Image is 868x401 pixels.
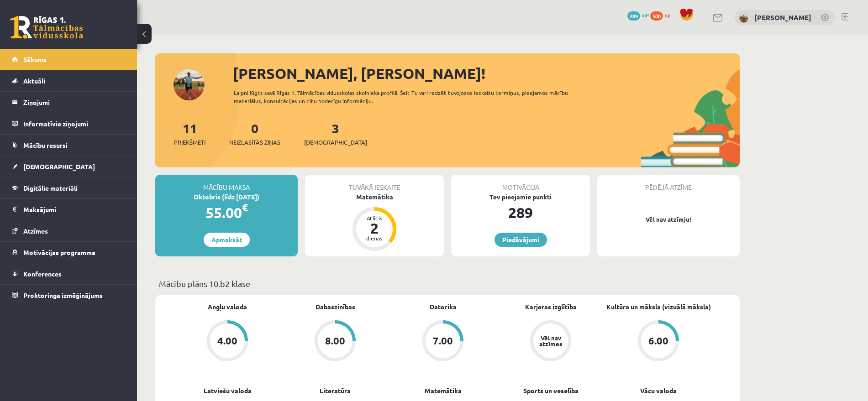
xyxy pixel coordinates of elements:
[650,11,675,19] a: 500 xp
[12,156,126,177] a: [DEMOGRAPHIC_DATA]
[597,175,740,192] div: Pēdējā atzīme
[242,201,248,214] span: €
[739,14,748,23] img: Toms Tarasovs
[602,215,735,224] p: Vēl nav atzīmju!
[361,215,388,221] div: Atlicis
[174,320,281,363] a: 4.00
[204,386,252,396] a: Latviešu valoda
[305,192,444,202] div: Matemātika
[23,55,47,63] span: Sākums
[316,302,355,312] a: Dabaszinības
[23,141,68,149] span: Mācību resursi
[494,233,547,247] a: Piedāvājumi
[174,120,205,147] a: 11Priekšmeti
[650,11,663,21] span: 500
[642,11,649,19] span: mP
[23,162,95,171] span: [DEMOGRAPHIC_DATA]
[12,135,126,156] a: Mācību resursi
[229,120,280,147] a: 0Neizlasītās ziņas
[23,248,95,256] span: Motivācijas programma
[12,177,126,198] a: Digitālie materiāli
[233,62,740,84] div: [PERSON_NAME], [PERSON_NAME]!
[234,89,584,105] div: Laipni lūgts savā Rīgas 1. Tālmācības vidusskolas skolnieka profilā. Šeit Tu vari redzēt tuvojošo...
[12,49,126,70] a: Sākums
[12,70,126,91] a: Aktuāli
[433,336,453,346] div: 7.00
[664,11,670,19] span: xp
[754,13,811,22] a: [PERSON_NAME]
[23,184,78,192] span: Digitālie materiāli
[304,120,367,147] a: 3[DEMOGRAPHIC_DATA]
[325,336,345,346] div: 8.00
[12,199,126,220] a: Maksājumi
[12,220,126,241] a: Atzīmes
[627,11,640,21] span: 289
[12,113,126,134] a: Informatīvie ziņojumi
[12,263,126,284] a: Konferences
[23,77,45,85] span: Aktuāli
[538,335,563,347] div: Vēl nav atzīmes
[23,270,62,278] span: Konferences
[23,92,126,113] legend: Ziņojumi
[155,202,298,224] div: 55.00
[12,242,126,263] a: Motivācijas programma
[305,192,444,252] a: Matemātika Atlicis 2 dienas
[627,11,649,19] a: 289 mP
[605,320,712,363] a: 6.00
[606,302,711,312] a: Kultūra un māksla (vizuālā māksla)
[204,233,250,247] a: Apmaksāt
[12,92,126,113] a: Ziņojumi
[305,175,444,192] div: Tuvākā ieskaite
[23,199,126,220] legend: Maksājumi
[389,320,497,363] a: 7.00
[304,138,367,147] span: [DEMOGRAPHIC_DATA]
[425,386,462,396] a: Matemātika
[361,235,388,241] div: dienas
[320,386,351,396] a: Literatūra
[451,202,590,224] div: 289
[525,302,577,312] a: Karjeras izglītība
[159,277,736,290] p: Mācību plāns 10.b2 klase
[174,138,205,147] span: Priekšmeti
[451,192,590,202] div: Tev pieejamie punkti
[155,175,298,192] div: Mācību maksa
[10,16,83,39] a: Rīgas 1. Tālmācības vidusskola
[217,336,237,346] div: 4.00
[208,302,247,312] a: Angļu valoda
[281,320,389,363] a: 8.00
[430,302,457,312] a: Datorika
[23,113,126,134] legend: Informatīvie ziņojumi
[497,320,605,363] a: Vēl nav atzīmes
[23,291,103,299] span: Proktoringa izmēģinājums
[640,386,677,396] a: Vācu valoda
[361,221,388,235] div: 2
[523,386,579,396] a: Sports un veselība
[229,138,280,147] span: Neizlasītās ziņas
[155,192,298,202] div: Oktobris (līdz [DATE])
[12,285,126,306] a: Proktoringa izmēģinājums
[23,227,48,235] span: Atzīmes
[451,175,590,192] div: Motivācija
[648,336,668,346] div: 6.00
